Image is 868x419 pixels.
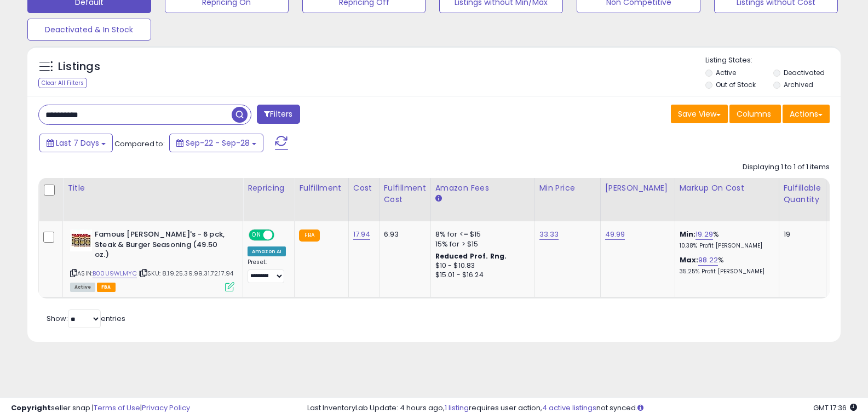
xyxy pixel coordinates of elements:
[680,182,774,194] div: Markup on Cost
[783,105,830,123] button: Actions
[539,182,596,194] div: Min Price
[435,229,526,239] div: 8% for <= $15
[680,242,771,250] p: 10.38% Profit [PERSON_NAME]
[435,271,526,280] div: $15.01 - $16.24
[784,229,818,239] div: 19
[169,134,263,152] button: Sep-22 - Sep-28
[445,403,469,413] a: 1 listing
[542,403,596,413] a: 4 active listings
[435,261,526,271] div: $10 - $10.83
[605,229,625,240] a: 49.99
[680,255,771,275] div: %
[11,403,51,413] strong: Copyright
[307,403,857,414] div: Last InventoryLab Update: 4 hours ago, requires user action, not synced.
[435,182,530,194] div: Amazon Fees
[737,108,771,119] span: Columns
[680,229,696,239] b: Min:
[299,182,343,194] div: Fulfillment
[698,255,718,266] a: 98.22
[56,137,99,148] span: Last 7 Days
[784,68,825,77] label: Deactivated
[248,259,286,283] div: Preset:
[248,246,286,256] div: Amazon AI
[705,55,841,66] p: Listing States:
[114,139,165,149] span: Compared to:
[94,403,140,413] a: Terms of Use
[784,80,813,89] label: Archived
[257,105,300,124] button: Filters
[38,78,87,88] div: Clear All Filters
[47,313,125,324] span: Show: entries
[58,59,100,74] h5: Listings
[139,269,233,278] span: | SKU: 8.19.25.39.99.31.72.17.94
[435,251,507,261] b: Reduced Prof. Rng.
[70,229,92,251] img: 5181jKuDFEL._SL40_.jpg
[67,182,238,194] div: Title
[27,19,151,41] button: Deactivated & In Stock
[716,80,756,89] label: Out of Stock
[729,105,781,123] button: Columns
[248,182,290,194] div: Repricing
[716,68,736,77] label: Active
[142,403,190,413] a: Privacy Policy
[680,268,771,275] p: 35.25% Profit [PERSON_NAME]
[680,229,771,250] div: %
[435,239,526,249] div: 15% for > $15
[299,229,319,242] small: FBA
[353,229,371,240] a: 17.94
[784,182,821,205] div: Fulfillable Quantity
[743,162,830,173] div: Displaying 1 to 1 of 1 items
[384,229,422,239] div: 6.93
[97,283,116,292] span: FBA
[605,182,670,194] div: [PERSON_NAME]
[273,231,290,240] span: OFF
[250,231,263,240] span: ON
[675,178,779,221] th: The percentage added to the cost of goods (COGS) that forms the calculator for Min & Max prices.
[70,229,234,290] div: ASIN:
[95,229,228,263] b: Famous [PERSON_NAME]'s - 6 pck, Steak & Burger Seasoning (49.50 oz.)
[671,105,728,123] button: Save View
[93,269,137,278] a: B00U9WLMYC
[813,403,857,413] span: 2025-10-6 17:36 GMT
[539,229,559,240] a: 33.33
[186,137,250,148] span: Sep-22 - Sep-28
[353,182,375,194] div: Cost
[435,194,442,204] small: Amazon Fees.
[70,283,95,292] span: All listings currently available for purchase on Amazon
[39,134,113,152] button: Last 7 Days
[11,403,190,414] div: seller snap | |
[384,182,426,205] div: Fulfillment Cost
[695,229,713,240] a: 19.29
[680,255,699,265] b: Max:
